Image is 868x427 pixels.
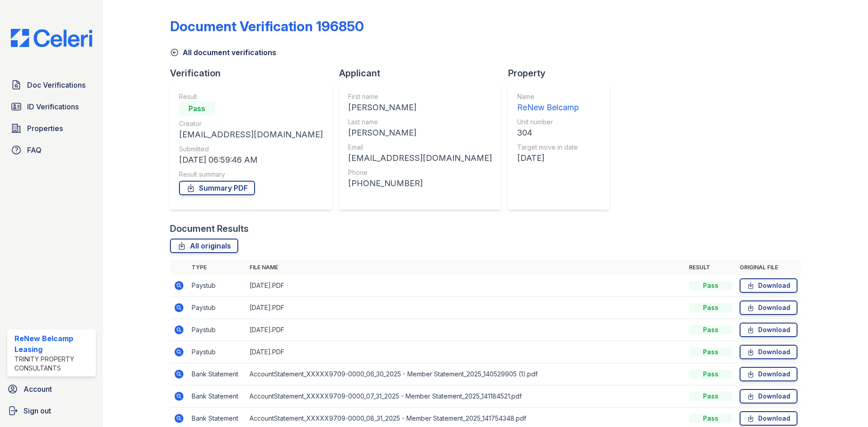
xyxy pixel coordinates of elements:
td: Bank Statement [188,363,246,385]
a: Account [4,380,99,398]
a: Download [740,323,797,337]
div: [DATE] [517,152,579,164]
a: Sign out [4,402,99,420]
td: AccountStatement_XXXXX9709-0000_07_31_2025 - Member Statement_2025_141184521.pdf [246,385,685,408]
a: Download [740,411,797,426]
td: [DATE].PDF [246,275,685,297]
th: Type [188,260,246,275]
div: Phone [348,168,492,177]
span: ID Verifications [27,101,79,112]
div: Result [179,92,323,101]
a: FAQ [7,141,96,159]
span: Account [24,384,52,394]
a: Doc Verifications [7,76,96,94]
span: Properties [27,123,63,134]
div: Last name [348,117,492,127]
a: All originals [170,239,238,253]
div: [EMAIL_ADDRESS][DOMAIN_NAME] [179,128,323,141]
td: Paystub [188,319,246,341]
div: Creator [179,119,323,128]
a: All document verifications [170,47,276,58]
div: Pass [689,281,732,290]
div: Applicant [339,67,508,80]
a: Summary PDF [179,181,255,195]
div: [PERSON_NAME] [348,127,492,139]
th: Original file [736,260,801,275]
span: Doc Verifications [27,80,85,90]
div: First name [348,92,492,101]
div: Document Results [170,222,249,235]
div: Pass [689,414,732,423]
a: Download [740,278,797,293]
div: Submitted [179,145,323,154]
div: Pass [689,325,732,334]
th: File name [246,260,685,275]
td: AccountStatement_XXXXX9709-0000_06_30_2025 - Member Statement_2025_140529905 (1).pdf [246,363,685,385]
td: Paystub [188,275,246,297]
div: Email [348,143,492,152]
div: [DATE] 06:59:46 AM [179,154,323,166]
div: Pass [689,370,732,379]
div: Name [517,92,579,101]
a: Download [740,389,797,404]
th: Result [685,260,736,275]
div: Unit number [517,117,579,127]
a: Name ReNew Belcamp [517,92,579,114]
div: Property [508,67,617,80]
div: 304 [517,127,579,139]
span: FAQ [27,145,42,155]
td: [DATE].PDF [246,297,685,319]
a: Properties [7,119,96,137]
div: Verification [170,67,339,80]
div: [PHONE_NUMBER] [348,177,492,190]
span: Sign out [24,405,51,416]
a: Download [740,300,797,315]
div: Pass [689,392,732,401]
div: Trinity Property Consultants [14,355,92,373]
div: ReNew Belcamp Leasing [14,333,92,355]
div: ReNew Belcamp [517,101,579,114]
img: CE_Logo_Blue-a8612792a0a2168367f1c8372b55b34899dd931a85d93a1a3d3e32e68fde9ad4.png [4,29,99,47]
div: Pass [689,347,732,357]
td: [DATE].PDF [246,319,685,341]
td: Paystub [188,341,246,363]
td: [DATE].PDF [246,341,685,363]
td: Paystub [188,297,246,319]
td: Bank Statement [188,385,246,408]
div: [EMAIL_ADDRESS][DOMAIN_NAME] [348,152,492,164]
div: Pass [689,303,732,312]
div: Result summary [179,170,323,179]
a: Download [740,345,797,359]
div: [PERSON_NAME] [348,101,492,114]
div: Pass [179,101,215,116]
a: ID Verifications [7,98,96,116]
div: Target move in date [517,143,579,152]
a: Download [740,367,797,381]
div: Document Verification 196850 [170,18,364,34]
